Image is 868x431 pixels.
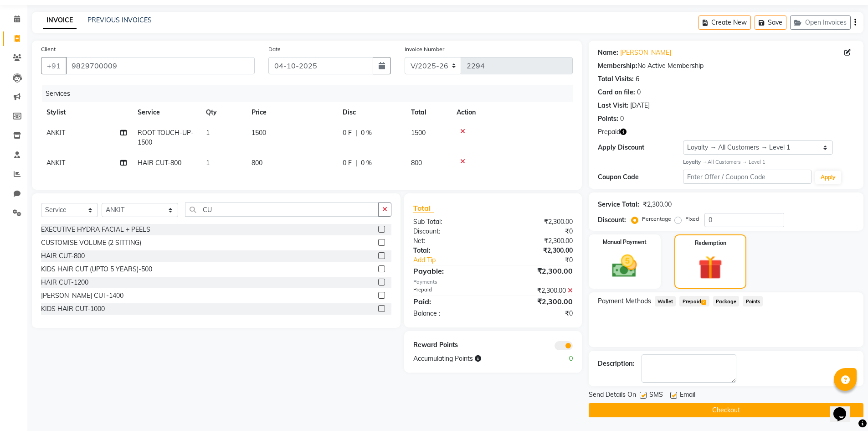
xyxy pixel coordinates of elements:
[206,159,210,167] span: 1
[598,61,637,71] div: Membership:
[406,236,493,246] div: Net:
[755,16,786,30] button: Save
[41,291,123,301] div: [PERSON_NAME] CUT-1400
[41,238,141,248] div: CUSTOMISE VOLUME (2 SITTING)
[413,203,434,213] span: Total
[493,236,580,246] div: ₹2,300.00
[41,225,150,234] div: EXECUTIVE HYDRA FACIAL + PEELS
[185,203,379,217] input: Search or Scan
[598,296,651,306] span: Payment Methods
[361,128,372,138] span: 0 %
[87,16,152,24] a: PREVIOUS INVOICES
[713,296,740,306] span: Package
[406,246,493,255] div: Total:
[598,215,626,225] div: Discount:
[405,45,444,53] label: Invoice Number
[598,48,618,57] div: Name:
[252,159,262,167] span: 800
[355,128,357,138] span: |
[411,159,422,167] span: 800
[451,102,573,123] th: Action
[830,395,859,422] iframe: chat widget
[41,278,88,287] div: HAIR CUT-1200
[132,102,200,123] th: Service
[620,48,671,57] a: [PERSON_NAME]
[683,158,854,166] div: All Customers → Level 1
[406,296,493,307] div: Paid:
[413,278,572,286] div: Payments
[41,265,152,274] div: KIDS HAIR CUT (UPTO 5 YEARS)-500
[361,158,372,168] span: 0 %
[41,45,56,53] label: Client
[406,255,507,265] a: Add Tip
[598,61,854,71] div: No Active Membership
[206,129,210,137] span: 1
[46,159,65,167] span: ANKIT
[406,102,451,123] th: Total
[508,255,580,265] div: ₹0
[493,286,580,296] div: ₹2,300.00
[41,102,132,123] th: Stylist
[598,101,628,110] div: Last Visit:
[691,253,730,283] img: _gift.svg
[603,238,647,246] label: Manual Payment
[252,129,266,137] span: 1500
[695,239,726,247] label: Redemption
[790,16,851,30] button: Open Invoices
[701,300,706,305] span: 2
[536,354,580,363] div: 0
[598,200,639,209] div: Service Total:
[200,102,246,123] th: Qty
[493,217,580,227] div: ₹2,300.00
[604,252,645,280] img: _cash.svg
[683,170,812,184] input: Enter Offer / Coupon Code
[42,85,580,102] div: Services
[66,57,255,74] input: Search by Name/Mobile/Email/Code
[41,57,67,74] button: +91
[493,246,580,255] div: ₹2,300.00
[598,143,683,152] div: Apply Discount
[411,129,426,137] span: 1500
[406,265,493,276] div: Payable:
[246,102,337,123] th: Price
[598,114,618,124] div: Points:
[642,215,671,223] label: Percentage
[683,159,707,165] strong: Loyalty →
[46,129,65,137] span: ANKIT
[406,340,493,350] div: Reward Points
[406,309,493,318] div: Balance :
[679,296,709,306] span: Prepaid
[636,74,639,84] div: 6
[589,390,636,401] span: Send Details On
[138,159,181,167] span: HAIR CUT-800
[343,128,352,138] span: 0 F
[589,403,863,417] button: Checkout
[598,88,635,97] div: Card on file:
[41,251,85,261] div: HAIR CUT-800
[493,296,580,307] div: ₹2,300.00
[493,309,580,318] div: ₹0
[680,390,695,401] span: Email
[41,304,105,314] div: KIDS HAIR CUT-1000
[268,45,281,53] label: Date
[620,114,624,124] div: 0
[643,200,672,209] div: ₹2,300.00
[43,12,77,29] a: INVOICE
[138,129,194,146] span: ROOT TOUCH-UP-1500
[743,296,763,306] span: Points
[815,171,841,184] button: Apply
[337,102,406,123] th: Disc
[598,127,620,137] span: Prepaid
[406,227,493,236] div: Discount:
[406,286,493,296] div: Prepaid
[598,359,634,369] div: Description:
[355,158,357,168] span: |
[493,265,580,276] div: ₹2,300.00
[699,16,751,30] button: Create New
[637,88,641,97] div: 0
[649,390,663,401] span: SMS
[630,101,650,110] div: [DATE]
[406,217,493,227] div: Sub Total:
[598,74,634,84] div: Total Visits:
[655,296,676,306] span: Wallet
